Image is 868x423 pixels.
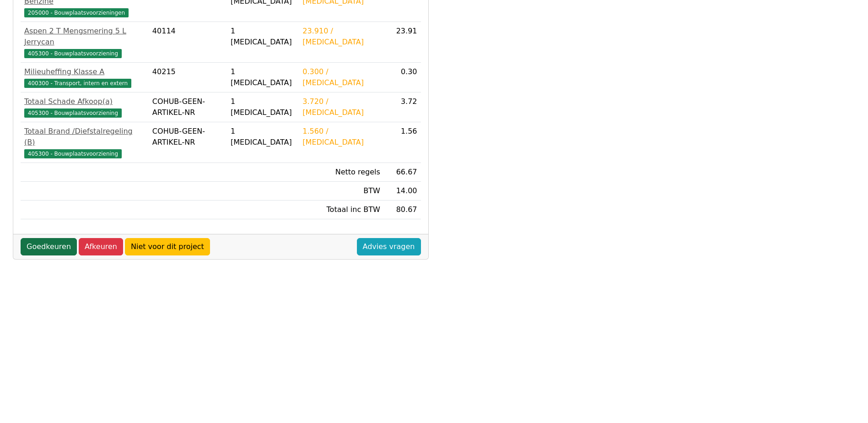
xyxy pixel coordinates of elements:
[24,126,145,159] a: Totaal Brand /Diefstalregeling (B)405300 - Bouwplaatsvoorziening
[24,79,131,88] span: 400300 - Transport, intern en extern
[299,201,384,219] td: Totaal inc BTW
[24,66,145,88] a: Milieuheffing Klasse A400300 - Transport, intern en extern
[299,163,384,182] td: Netto regels
[384,63,421,92] td: 0.30
[384,182,421,201] td: 14.00
[231,126,295,148] div: 1 [MEDICAL_DATA]
[149,22,227,63] td: 40114
[302,66,380,88] div: 0.300 / [MEDICAL_DATA]
[384,201,421,219] td: 80.67
[24,26,145,59] a: Aspen 2 T Mengsmering 5 L Jerrycan405300 - Bouwplaatsvoorziening
[302,26,380,48] div: 23.910 / [MEDICAL_DATA]
[231,26,295,48] div: 1 [MEDICAL_DATA]
[384,122,421,163] td: 1.56
[24,96,145,118] a: Totaal Schade Afkoop(a)405300 - Bouwplaatsvoorziening
[24,126,145,148] div: Totaal Brand /Diefstalregeling (B)
[24,26,145,48] div: Aspen 2 T Mengsmering 5 L Jerrycan
[24,8,129,17] span: 205000 - Bouwplaatsvoorzieningen
[149,92,227,122] td: COHUB-GEEN-ARTIKEL-NR
[384,163,421,182] td: 66.67
[21,238,77,255] a: Goedkeuren
[79,238,123,255] a: Afkeuren
[231,96,295,118] div: 1 [MEDICAL_DATA]
[24,66,145,77] div: Milieuheffing Klasse A
[149,63,227,92] td: 40215
[302,96,380,118] div: 3.720 / [MEDICAL_DATA]
[384,92,421,122] td: 3.72
[299,182,384,201] td: BTW
[125,238,210,255] a: Niet voor dit project
[24,49,122,58] span: 405300 - Bouwplaatsvoorziening
[24,108,122,118] span: 405300 - Bouwplaatsvoorziening
[24,149,122,158] span: 405300 - Bouwplaatsvoorziening
[357,238,421,255] a: Advies vragen
[149,122,227,163] td: COHUB-GEEN-ARTIKEL-NR
[24,96,145,107] div: Totaal Schade Afkoop(a)
[302,126,380,148] div: 1.560 / [MEDICAL_DATA]
[384,22,421,63] td: 23.91
[231,66,295,88] div: 1 [MEDICAL_DATA]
